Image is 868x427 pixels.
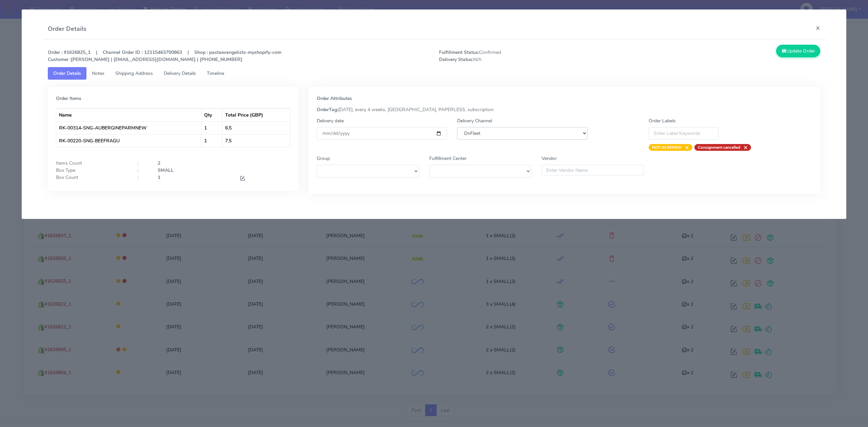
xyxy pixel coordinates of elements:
[48,56,71,63] strong: Customer :
[201,134,222,147] td: 1
[652,145,682,150] strong: NOT-SCANNED
[776,45,820,57] button: Update Order
[810,19,826,37] button: Close
[434,49,630,63] span: Confirmed N/A
[56,95,81,102] strong: Order Items
[317,106,338,113] strong: OrderTag:
[682,144,689,151] span: ×
[541,165,644,176] input: Enter Vendor Name
[48,67,820,80] ul: Tabs
[649,117,676,124] label: Order Labels
[56,121,201,134] td: RK-00314-SNG-AUBERGINEPARMNEW
[222,108,290,121] th: Total Price (GBP)
[56,108,201,121] th: Name
[541,155,557,162] label: Vendor
[158,174,160,181] strong: 1
[53,70,81,77] span: Order Details
[48,49,281,63] strong: Order : #1626825_1 | Channel Order ID : 12115463700863 | Shop : pastaevangelists-myshopify-com [P...
[222,134,290,147] td: 7.5
[132,174,153,183] div: :
[312,106,817,113] div: [DATE], every 4 weeks, [GEOGRAPHIC_DATA], PAPERLESS, subscription
[649,127,718,140] input: Enter Label Keywords
[439,56,473,63] strong: Delivery Status:
[207,70,224,77] span: Timeline
[201,108,222,121] th: Qty
[429,155,467,162] label: Fulfillment Center
[51,160,132,167] div: Items Count
[222,121,290,134] td: 6.5
[740,144,748,151] span: ×
[48,24,86,34] h4: Order Details
[51,167,132,174] div: Box Type
[132,167,153,174] div: :
[115,70,153,77] span: Shipping Address
[201,121,222,134] td: 1
[158,167,174,174] strong: SMALL
[317,117,344,124] label: Delivery date
[56,134,201,147] td: RK-00220-SNG-BEEFRAGU
[92,70,104,77] span: Notes
[158,160,160,166] strong: 2
[317,155,330,162] label: Group
[698,145,740,150] strong: Consignment cancelled
[132,160,153,167] div: :
[317,95,352,102] strong: Order Attributes
[164,70,196,77] span: Delivery Details
[51,174,132,183] div: Box Count
[457,117,492,124] label: Delivery Channel
[439,49,479,56] strong: Fulfillment Status:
